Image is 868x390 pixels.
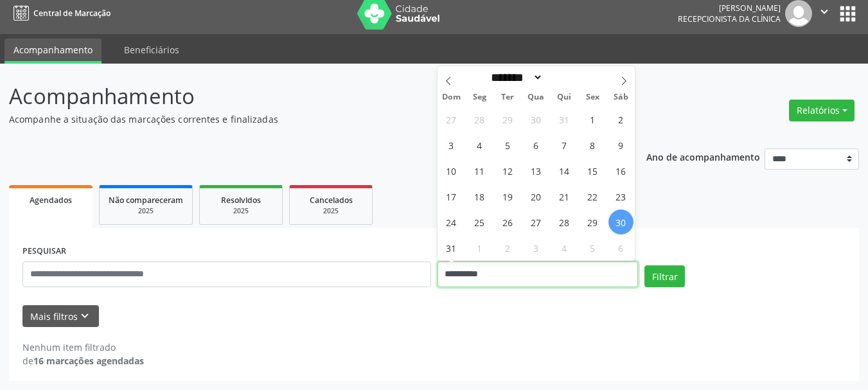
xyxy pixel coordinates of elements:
[310,195,353,206] span: Cancelados
[817,4,831,19] i: 
[438,93,466,102] span: Dom
[4,39,102,64] a: Acompanhamento
[524,209,549,235] span: Agosto 27, 2025
[495,235,520,260] span: Setembro 2, 2025
[487,71,544,84] select: Month
[552,235,577,260] span: Setembro 4, 2025
[439,235,464,260] span: Agosto 31, 2025
[837,3,859,25] button: apps
[221,195,261,206] span: Resolvidos
[678,3,781,13] div: [PERSON_NAME]
[608,158,633,183] span: Agosto 16, 2025
[678,13,781,24] span: Recepcionista da clínica
[580,209,605,235] span: Agosto 29, 2025
[543,71,585,84] input: Year
[439,132,464,157] span: Agosto 3, 2025
[439,158,464,183] span: Agosto 10, 2025
[608,209,633,235] span: Agosto 30, 2025
[608,107,633,132] span: Agosto 2, 2025
[552,158,577,183] span: Agosto 14, 2025
[439,184,464,209] span: Agosto 17, 2025
[580,235,605,260] span: Setembro 5, 2025
[467,107,492,132] span: Julho 28, 2025
[550,93,578,102] span: Qui
[552,184,577,209] span: Agosto 21, 2025
[465,93,493,102] span: Seg
[9,80,604,112] p: Acompanhamento
[524,184,549,209] span: Agosto 20, 2025
[22,354,144,368] div: de
[522,93,550,102] span: Qua
[439,107,464,132] span: Julho 27, 2025
[607,93,635,102] span: Sáb
[580,132,605,157] span: Agosto 8, 2025
[78,309,92,323] i: keyboard_arrow_down
[467,184,492,209] span: Agosto 18, 2025
[467,209,492,235] span: Agosto 25, 2025
[495,209,520,235] span: Agosto 26, 2025
[493,93,522,102] span: Ter
[789,100,855,121] button: Relatórios
[495,158,520,183] span: Agosto 12, 2025
[115,39,188,61] a: Beneficiários
[608,132,633,157] span: Agosto 9, 2025
[109,206,183,216] div: 2025
[495,132,520,157] span: Agosto 5, 2025
[608,235,633,260] span: Setembro 6, 2025
[9,112,604,126] p: Acompanhe a situação das marcações correntes e finalizadas
[646,148,760,164] p: Ano de acompanhamento
[22,242,66,261] label: PESQUISAR
[467,235,492,260] span: Setembro 1, 2025
[30,195,72,206] span: Agendados
[524,158,549,183] span: Agosto 13, 2025
[299,206,363,216] div: 2025
[22,305,99,328] button: Mais filtroskeyboard_arrow_down
[439,209,464,235] span: Agosto 24, 2025
[580,184,605,209] span: Agosto 22, 2025
[467,158,492,183] span: Agosto 11, 2025
[495,184,520,209] span: Agosto 19, 2025
[467,132,492,157] span: Agosto 4, 2025
[495,107,520,132] span: Julho 29, 2025
[22,341,144,354] div: Nenhum item filtrado
[209,206,273,216] div: 2025
[552,107,577,132] span: Julho 31, 2025
[552,209,577,235] span: Agosto 28, 2025
[524,235,549,260] span: Setembro 3, 2025
[608,184,633,209] span: Agosto 23, 2025
[524,132,549,157] span: Agosto 6, 2025
[33,355,144,367] strong: 16 marcações agendadas
[644,265,685,287] button: Filtrar
[9,3,111,24] a: Central de Marcação
[524,107,549,132] span: Julho 30, 2025
[580,107,605,132] span: Agosto 1, 2025
[552,132,577,157] span: Agosto 7, 2025
[33,8,111,19] span: Central de Marcação
[580,158,605,183] span: Agosto 15, 2025
[578,93,607,102] span: Sex
[109,195,183,206] span: Não compareceram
